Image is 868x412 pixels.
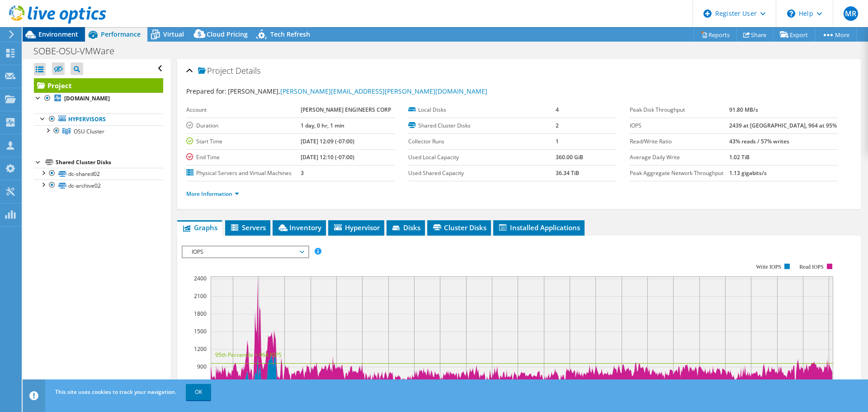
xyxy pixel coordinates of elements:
h1: SOBE-OSU-VMWare [29,46,128,56]
a: Export [773,28,815,42]
label: Shared Cluster Disks [408,121,556,130]
label: Collector Runs [408,137,556,146]
a: dc-archive02 [34,180,163,191]
b: 91.80 MB/s [729,106,758,114]
b: 36.34 TiB [556,169,579,177]
span: OSU Cluster [74,128,104,135]
text: 900 [197,363,207,370]
label: Peak Aggregate Network Throughput [630,169,729,178]
span: Graphs [182,223,217,232]
div: Shared Cluster Disks [56,157,163,168]
b: 1.02 TiB [729,153,750,161]
span: Project [198,66,233,76]
a: More [815,28,857,42]
span: IOPS [187,246,303,257]
a: Share [736,28,774,42]
span: Servers [230,223,266,232]
a: [DOMAIN_NAME] [34,93,163,104]
text: 1500 [194,327,207,335]
label: Peak Disk Throughput [630,105,729,114]
span: Inventory [277,223,321,232]
span: [PERSON_NAME], [228,87,487,95]
span: Cluster Disks [432,223,486,232]
a: Project [34,78,163,93]
span: Cloud Pricing [207,30,248,38]
label: End Time [186,153,301,162]
text: 95th Percentile = 964 IOPS [215,351,282,359]
span: Hypervisor [333,223,380,232]
b: 43% reads / 57% writes [729,137,789,145]
text: 2400 [194,275,207,282]
label: Physical Servers and Virtual Machines [186,169,301,178]
a: [PERSON_NAME][EMAIL_ADDRESS][PERSON_NAME][DOMAIN_NAME] [280,87,487,95]
b: [PERSON_NAME] ENGINEERS CORP [301,106,391,114]
span: Details [236,65,260,76]
a: OK [186,384,211,400]
b: [DATE] 12:10 (-07:00) [301,153,354,161]
a: dc-shared02 [34,168,163,180]
b: 2439 at [GEOGRAPHIC_DATA], 964 at 95% [729,122,837,129]
b: 1 day, 0 hr, 1 min [301,122,344,129]
label: Used Shared Capacity [408,169,556,178]
b: 2 [556,122,559,129]
label: IOPS [630,121,729,130]
label: Read/Write Ratio [630,137,729,146]
label: Local Disks [408,105,556,114]
span: This site uses cookies to track your navigation. [55,388,176,396]
b: 4 [556,106,559,114]
span: Environment [38,30,78,38]
span: MR [844,6,858,21]
b: 3 [301,169,304,177]
label: Duration [186,121,301,130]
text: 1200 [194,345,207,353]
text: 2100 [194,292,207,300]
label: Start Time [186,137,301,146]
a: Reports [693,28,737,42]
label: Average Daily Write [630,153,729,162]
svg: \n [787,9,795,18]
text: 1800 [194,310,207,317]
span: Virtual [163,30,184,38]
b: [DOMAIN_NAME] [64,95,110,102]
label: Account [186,105,301,114]
a: Hypervisors [34,114,163,125]
label: Prepared for: [186,87,226,95]
span: Installed Applications [498,223,580,232]
b: 1.13 gigabits/s [729,169,767,177]
a: OSU Cluster [34,125,163,137]
span: Performance [101,30,141,38]
b: 1 [556,137,559,145]
span: Disks [391,223,420,232]
a: More Information [186,190,239,198]
b: [DATE] 12:09 (-07:00) [301,137,354,145]
b: 360.00 GiB [556,153,583,161]
text: Write IOPS [756,264,781,270]
span: Tech Refresh [270,30,310,38]
text: Read IOPS [800,264,824,270]
label: Used Local Capacity [408,153,556,162]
